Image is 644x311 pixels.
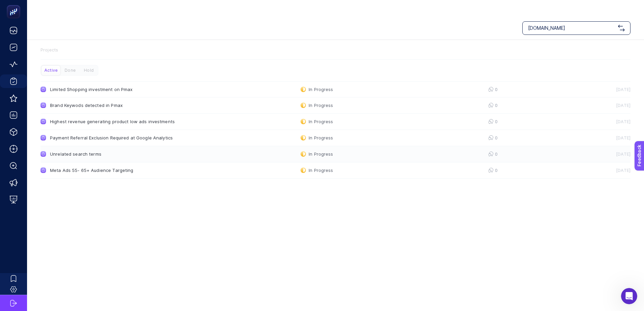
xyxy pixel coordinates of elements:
[4,2,26,7] span: Feedback
[618,25,625,31] img: svg%3e
[621,288,637,304] iframe: Intercom live chat
[488,119,494,124] div: 0
[41,81,630,97] a: Limited Shopping investment on PmaxIn Progress0[DATE]
[50,87,206,92] div: Limited Shopping investment on Pmax
[583,168,630,173] div: [DATE]
[583,87,630,92] div: [DATE]
[583,151,630,157] div: [DATE]
[41,47,630,53] p: Projects
[42,66,60,75] div: Active
[41,97,630,114] a: Brand Keywods detected in PmaxIn Progress0[DATE]
[61,66,79,75] div: Done
[488,87,494,92] div: 0
[583,103,630,108] div: [DATE]
[528,25,615,31] span: [DOMAIN_NAME]
[301,119,333,124] div: In Progress
[488,168,494,173] div: 0
[301,151,333,157] div: In Progress
[50,135,206,140] div: Payment Referral Exclusion Required at Google Analytics
[50,168,206,173] div: Meta Ads 55- 65+ Audience Targeting
[488,135,494,140] div: 0
[488,151,494,157] div: 0
[79,66,98,75] div: Hold
[301,168,333,173] div: In Progress
[50,119,206,124] div: Highest revenue generating product low ads investments
[50,151,206,157] div: Unrelated search terms
[301,103,333,108] div: In Progress
[41,130,630,146] a: Payment Referral Exclusion Required at Google AnalyticsIn Progress0[DATE]
[41,114,630,130] a: Highest revenue generating product low ads investmentsIn Progress0[DATE]
[50,103,206,108] div: Brand Keywods detected in Pmax
[301,135,333,140] div: In Progress
[301,87,333,92] div: In Progress
[488,103,494,108] div: 0
[41,162,630,179] a: Meta Ads 55- 65+ Audience TargetingIn Progress0[DATE]
[41,146,630,162] a: Unrelated search termsIn Progress0[DATE]
[583,135,630,140] div: [DATE]
[583,119,630,124] div: [DATE]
